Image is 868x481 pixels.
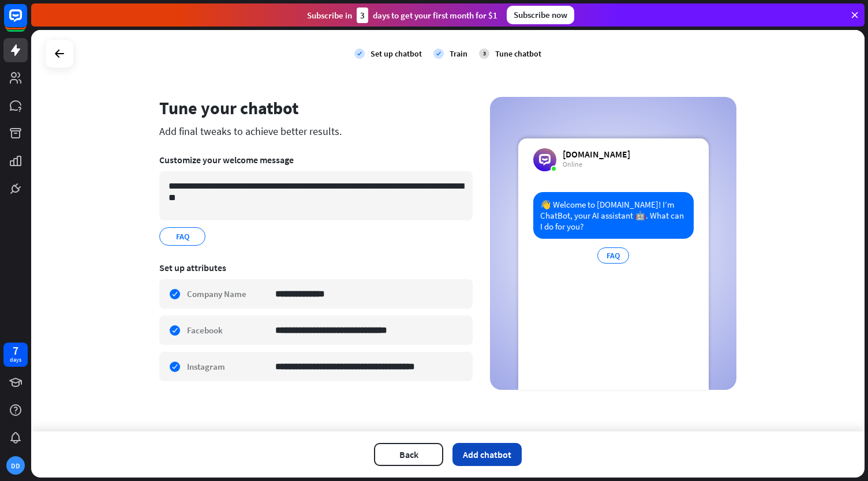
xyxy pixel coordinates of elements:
[357,7,368,23] div: 3
[3,343,28,367] a: 7 days
[597,247,629,264] div: FAQ
[175,230,190,243] span: FAQ
[307,7,497,23] div: Subscribe in days to get your first month for $1
[9,5,44,39] button: Open LiveChat chat widget
[452,443,522,466] button: Add chatbot
[479,48,489,59] div: 3
[159,97,473,119] div: Tune your chatbot
[563,160,630,169] div: Online
[450,48,467,59] div: Train
[13,345,18,356] div: 7
[563,148,630,160] div: [DOMAIN_NAME]
[507,6,574,24] div: Subscribe now
[433,48,444,59] i: check
[6,456,25,475] div: DD
[10,356,21,364] div: days
[374,443,443,466] button: Back
[354,48,365,59] i: check
[159,262,473,273] div: Set up attributes
[533,192,694,239] div: 👋 Welcome to [DOMAIN_NAME]! I’m ChatBot, your AI assistant 🤖. What can I do for you?
[495,48,541,59] div: Tune chatbot
[159,125,473,138] div: Add final tweaks to achieve better results.
[159,154,473,166] div: Customize your welcome message
[371,48,422,59] div: Set up chatbot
